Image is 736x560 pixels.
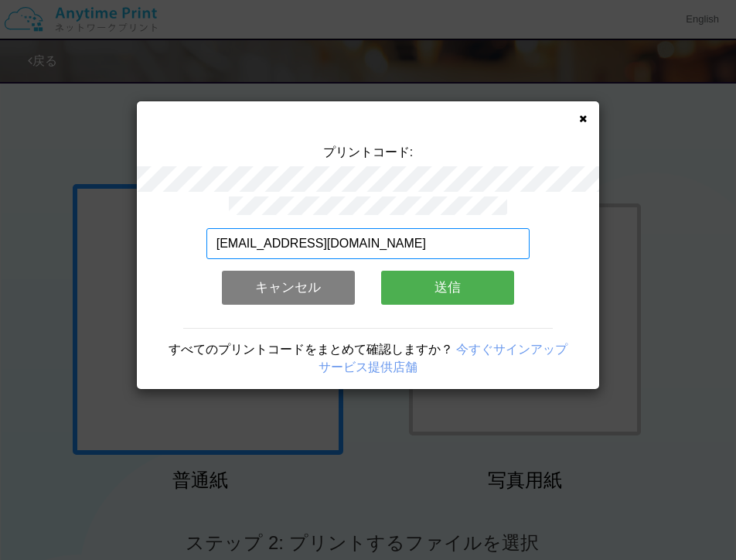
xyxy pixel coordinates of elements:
a: サービス提供店舗 [319,360,417,374]
button: キャンセル [222,271,355,305]
span: プリントコード: [323,145,413,159]
input: メールアドレス [206,228,530,259]
span: すべてのプリントコードをまとめて確認しますか？ [169,343,453,356]
a: 今すぐサインアップ [456,343,567,356]
button: 送信 [381,271,514,305]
